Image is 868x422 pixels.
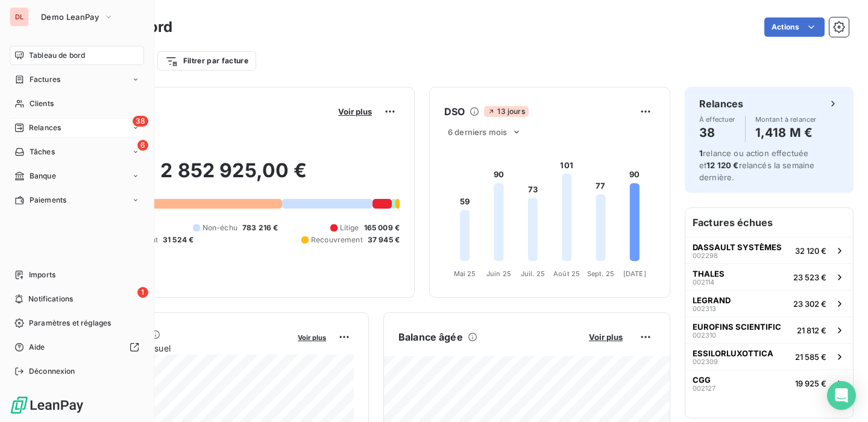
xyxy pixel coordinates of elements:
button: THALES00211423 523 € [685,263,853,290]
span: 002127 [693,385,715,392]
button: EUROFINS SCIENTIFIC00231021 812 € [685,316,853,343]
h6: Balance âgée [398,330,463,344]
span: Demo LeanPay [41,12,99,22]
span: EUROFINS SCIENTIFIC [693,322,781,332]
span: LEGRAND [693,295,731,305]
span: 002309 [693,358,718,365]
span: Tâches [30,146,55,157]
tspan: Mai 25 [454,269,476,278]
span: Imports [29,269,55,280]
span: ESSILORLUXOTTICA [693,348,773,358]
div: Open Intercom Messenger [827,381,856,410]
span: Chiffre d'affaires mensuel [68,342,289,354]
span: Recouvrement [311,235,363,245]
span: 002313 [693,305,716,312]
button: Actions [764,17,825,37]
button: Filtrer par facture [157,51,256,71]
span: Montant à relancer [755,116,817,123]
button: Voir plus [335,106,376,117]
span: 165 009 € [364,222,400,233]
span: 23 523 € [793,272,826,282]
span: 002310 [693,332,716,339]
span: Factures [30,74,60,85]
h2: 2 852 925,00 € [68,159,400,195]
span: 002298 [693,252,718,259]
span: Notifications [28,294,73,304]
span: 21 585 € [795,352,826,362]
span: Banque [30,171,56,181]
span: 37 945 € [368,235,400,245]
span: Voir plus [589,332,623,342]
span: 6 derniers mois [448,127,507,137]
span: 19 925 € [795,379,826,388]
button: ESSILORLUXOTTICA00230921 585 € [685,343,853,370]
span: THALES [693,269,725,279]
span: Paiements [30,195,66,206]
span: À effectuer [699,116,735,123]
span: 31 524 € [163,235,193,245]
span: 13 jours [484,106,528,117]
span: Clients [30,98,54,109]
span: 002114 [693,279,714,286]
a: Aide [10,338,144,357]
span: 38 [133,116,148,127]
button: Voir plus [294,332,330,342]
h4: 1,418 M € [755,123,817,142]
button: DASSAULT SYSTÈMES00229832 120 € [685,237,853,263]
span: 6 [137,140,148,151]
tspan: Sept. 25 [587,269,614,278]
span: Paramètres et réglages [29,318,111,329]
span: CGG [693,375,711,385]
span: 32 120 € [795,246,826,256]
h6: DSO [444,104,465,119]
span: Non-échu [203,222,237,233]
h6: Factures échues [685,208,853,237]
tspan: Juil. 25 [521,269,545,278]
h6: Relances [699,96,743,111]
span: Relances [29,122,61,133]
button: LEGRAND00231323 302 € [685,290,853,316]
span: Voir plus [338,107,372,116]
tspan: Août 25 [553,269,580,278]
h4: 38 [699,123,735,142]
tspan: [DATE] [623,269,646,278]
span: Tableau de bord [29,50,85,61]
span: Aide [29,342,45,353]
img: Logo LeanPay [10,395,84,415]
span: 21 812 € [797,326,826,335]
button: Voir plus [585,332,626,342]
span: Voir plus [298,333,326,342]
span: 23 302 € [793,299,826,309]
span: relance ou action effectuée et relancés la semaine dernière. [699,148,814,182]
span: 1 [699,148,703,158]
span: Déconnexion [29,366,75,377]
span: DASSAULT SYSTÈMES [693,242,782,252]
button: CGG00212719 925 € [685,370,853,396]
tspan: Juin 25 [486,269,511,278]
span: 1 [137,287,148,298]
span: 12 120 € [706,160,738,170]
span: Litige [340,222,359,233]
div: DL [10,7,29,27]
span: 783 216 € [242,222,278,233]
